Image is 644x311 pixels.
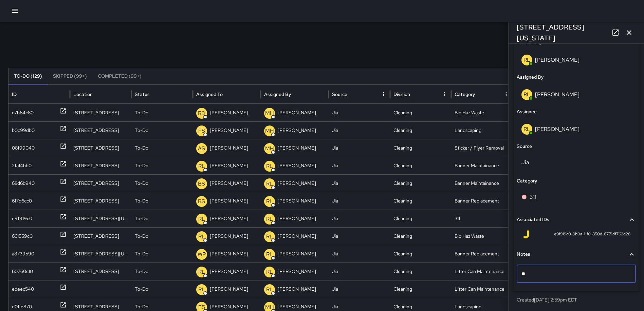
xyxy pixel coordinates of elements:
div: Cleaning [390,245,452,263]
div: Jia [329,139,390,157]
button: Completed (99+) [92,68,147,84]
div: 100 K Street Northeast [70,104,131,121]
div: Cleaning [390,157,452,174]
div: 100 K Street Northeast [70,121,131,139]
div: Jia [329,280,390,298]
p: MH [265,144,274,153]
div: Cleaning [390,263,452,280]
p: [PERSON_NAME] [278,139,316,157]
p: RL [266,215,273,223]
button: Category column menu [501,90,511,99]
p: WP [198,250,206,258]
div: Litter Can Maintenance [451,280,513,298]
p: [PERSON_NAME] [278,157,316,174]
p: To-Do [135,139,148,157]
p: MH [265,109,274,117]
div: Jia [329,157,390,174]
p: RL [266,197,273,206]
div: Cleaning [390,121,452,139]
p: To-Do [135,175,148,192]
p: RL [266,286,273,294]
p: [PERSON_NAME] [278,210,316,227]
div: 810 New Jersey Avenue Northwest [70,245,131,263]
button: Source column menu [379,90,388,99]
div: Status [135,91,150,97]
div: Jia [329,192,390,210]
p: [PERSON_NAME] [210,175,248,192]
div: Cleaning [390,227,452,245]
button: Skipped (99+) [48,68,92,84]
p: [PERSON_NAME] [210,263,248,280]
p: [PERSON_NAME] [278,104,316,121]
p: [PERSON_NAME] [278,122,316,139]
div: Bio Haz Waste [451,227,513,245]
p: To-Do [135,210,148,227]
p: RL [198,215,205,223]
div: b0c99db0 [12,122,35,139]
p: RL [266,233,273,241]
div: Cleaning [390,210,452,227]
div: Bio Haz Waste [451,104,513,121]
div: Jia [329,245,390,263]
p: To-Do [135,157,148,174]
p: [PERSON_NAME] [210,104,248,121]
div: 60760c10 [12,263,33,280]
p: [PERSON_NAME] [210,245,248,263]
div: Jia [329,210,390,227]
div: 08f99040 [12,139,35,157]
p: To-Do [135,280,148,298]
div: edeec540 [12,280,34,298]
div: e9f919c0 [12,210,32,227]
p: [PERSON_NAME] [210,157,248,174]
p: [PERSON_NAME] [278,192,316,210]
div: Banner Replacement [451,245,513,263]
div: Source [332,91,347,97]
p: BS [198,197,205,206]
p: FS [198,127,205,135]
div: Banner Maintainance [451,174,513,192]
button: Division column menu [440,90,449,99]
div: Assigned To [196,91,223,97]
div: Jia [329,174,390,192]
div: 68d6b940 [12,175,35,192]
div: Banner Maintainance [451,157,513,174]
p: [PERSON_NAME] [278,280,316,298]
div: 617d6cc0 [12,192,32,210]
p: [PERSON_NAME] [278,263,316,280]
div: 207 K Street Northeast [70,139,131,157]
p: RL [266,250,273,258]
p: RL [198,233,205,241]
div: Jia [329,104,390,121]
p: To-Do [135,192,148,210]
div: 2 M Street Northeast [70,263,131,280]
p: To-Do [135,245,148,263]
p: RL [266,268,273,276]
div: a8739590 [12,245,34,263]
div: Division [393,91,410,97]
div: 1335 2nd Street Northeast [70,157,131,174]
div: Cleaning [390,192,452,210]
p: BS [198,180,205,188]
div: 2fa14bb0 [12,157,32,174]
p: RL [198,286,205,294]
div: Cleaning [390,280,452,298]
div: 311 [451,210,513,227]
p: AS [198,144,205,153]
div: 172 L Street Northeast [70,227,131,245]
p: [PERSON_NAME] [278,228,316,245]
p: [PERSON_NAME] [210,228,248,245]
div: Litter Can Maintenance [451,263,513,280]
div: Cleaning [390,104,452,121]
div: Landscaping [451,121,513,139]
div: Assigned By [264,91,291,97]
div: 601 New York Avenue Northeast [70,210,131,227]
div: Category [455,91,475,97]
div: c7b64c80 [12,104,34,121]
p: To-Do [135,228,148,245]
p: RL [266,162,273,170]
div: Jia [329,227,390,245]
button: To-Do (129) [8,68,48,84]
p: [PERSON_NAME] [210,210,248,227]
p: To-Do [135,122,148,139]
div: Banner Replacement [451,192,513,210]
